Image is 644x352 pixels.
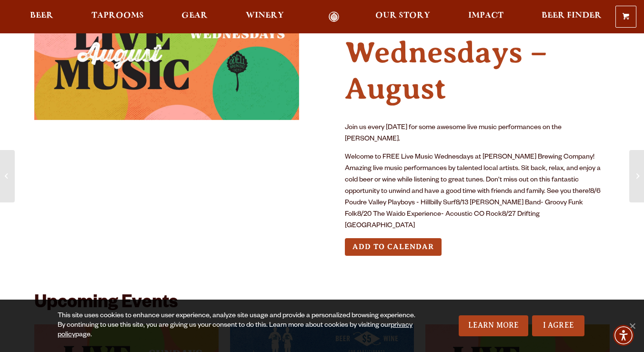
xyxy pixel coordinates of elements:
a: Beer [24,11,60,22]
a: Our Story [369,11,436,22]
div: This site uses cookies to enhance user experience, analyze site usage and provide a personalized ... [58,312,415,340]
button: Add to Calendar [345,238,442,256]
div: Accessibility Menu [613,325,634,346]
a: Odell Home [316,11,352,22]
span: Impact [468,12,503,20]
p: Welcome to FREE Live Music Wednesdays at [PERSON_NAME] Brewing Company! Amazing live music perfor... [345,152,610,232]
a: I Agree [532,315,584,336]
span: Our Story [375,12,430,20]
span: Beer [30,12,53,20]
span: Gear [181,12,208,20]
p: Join us every [DATE] for some awesome live music performances on the [PERSON_NAME]. [345,122,610,145]
span: Taprooms [91,12,144,20]
span: Winery [246,12,284,20]
a: Learn More [459,315,529,336]
a: Beer Finder [535,11,608,22]
a: Gear [175,11,214,22]
a: Taprooms [85,11,150,22]
a: Impact [462,11,510,22]
a: Winery [240,11,290,22]
h2: Upcoming Events [34,294,178,315]
a: privacy policy [58,322,413,339]
span: Beer Finder [542,12,602,20]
